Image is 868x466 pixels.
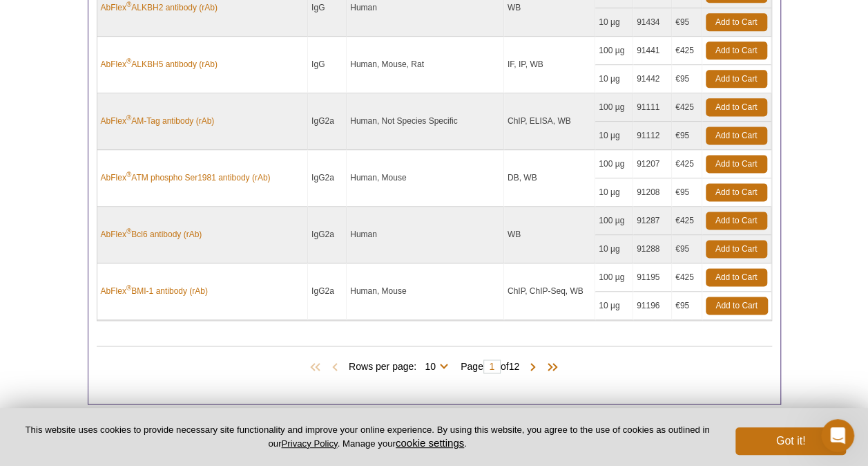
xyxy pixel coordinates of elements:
[672,263,702,292] td: €425
[504,150,595,207] td: DB, WB
[595,93,633,122] td: 100 µg
[504,93,595,150] td: ChIP, ELISA, WB
[706,240,767,258] a: Add to Cart
[672,65,702,93] td: €95
[821,419,854,452] iframe: Intercom live chat
[97,346,772,346] h2: Products (119)
[672,122,702,150] td: €95
[706,13,767,31] a: Add to Cart
[633,122,672,150] td: 91112
[101,285,208,297] a: AbFlex®BMI-1 antibody (rAb)
[735,427,846,455] button: Got it!
[633,65,672,93] td: 91442
[508,361,519,372] span: 12
[126,1,131,8] sup: ®
[308,207,347,263] td: IgG2a
[347,207,504,263] td: Human
[595,65,633,93] td: 10 µg
[504,207,595,263] td: WB
[595,178,633,207] td: 10 µg
[396,437,464,449] button: cookie settings
[126,114,131,122] sup: ®
[706,41,767,59] a: Add to Cart
[595,37,633,65] td: 100 µg
[706,155,767,173] a: Add to Cart
[706,70,767,88] a: Add to Cart
[126,171,131,178] sup: ®
[101,171,271,184] a: AbFlex®ATM phospho Ser1981 antibody (rAb)
[706,297,768,315] a: Add to Cart
[101,115,215,127] a: AbFlex®AM-Tag antibody (rAb)
[595,235,633,263] td: 10 µg
[595,263,633,292] td: 100 µg
[706,268,767,286] a: Add to Cart
[504,263,595,320] td: ChIP, ChIP-Seq, WB
[526,361,540,375] span: Next Page
[672,93,702,122] td: €425
[308,150,347,207] td: IgG2a
[633,292,672,320] td: 91196
[308,37,347,93] td: IgG
[595,8,633,37] td: 10 µg
[347,263,504,320] td: Human, Mouse
[101,1,218,14] a: AbFlex®ALKBH2 antibody (rAb)
[672,292,702,320] td: €95
[672,8,702,37] td: €95
[504,37,595,93] td: IF, IP, WB
[347,37,504,93] td: Human, Mouse, Rat
[706,212,767,230] a: Add to Cart
[307,361,328,375] span: First Page
[126,227,131,235] sup: ®
[595,207,633,235] td: 100 µg
[633,263,672,292] td: 91195
[706,98,767,116] a: Add to Cart
[540,361,561,375] span: Last Page
[633,207,672,235] td: 91287
[706,127,767,145] a: Add to Cart
[126,57,131,65] sup: ®
[126,284,131,292] sup: ®
[101,228,202,241] a: AbFlex®Bcl6 antibody (rAb)
[633,178,672,207] td: 91208
[672,37,702,65] td: €425
[633,93,672,122] td: 91111
[308,263,347,320] td: IgG2a
[454,360,526,373] span: Page of
[308,93,347,150] td: IgG2a
[22,424,713,450] p: This website uses cookies to provide necessary site functionality and improve your online experie...
[595,292,633,320] td: 10 µg
[672,150,702,178] td: €425
[672,178,702,207] td: €95
[595,150,633,178] td: 100 µg
[347,150,504,207] td: Human, Mouse
[706,183,767,201] a: Add to Cart
[633,150,672,178] td: 91207
[328,361,342,375] span: Previous Page
[633,235,672,263] td: 91288
[347,93,504,150] td: Human, Not Species Specific
[281,438,337,449] a: Privacy Policy
[672,207,702,235] td: €425
[349,359,454,373] span: Rows per page:
[633,8,672,37] td: 91434
[672,235,702,263] td: €95
[633,37,672,65] td: 91441
[595,122,633,150] td: 10 µg
[101,58,218,71] a: AbFlex®ALKBH5 antibody (rAb)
